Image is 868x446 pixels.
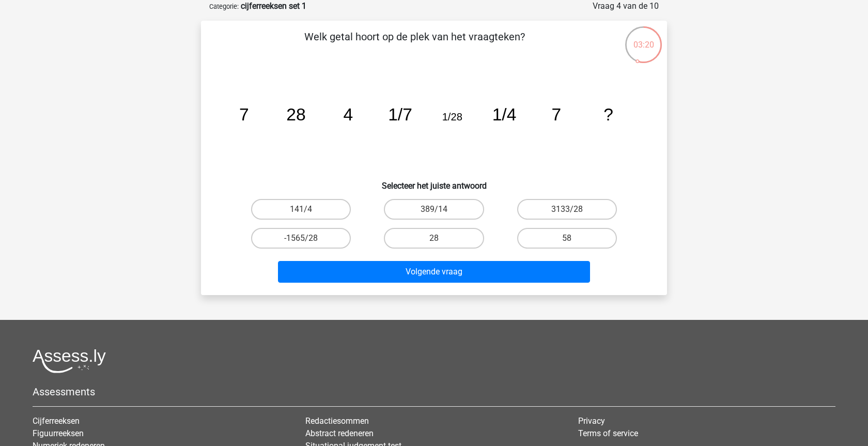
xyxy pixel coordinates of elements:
p: Welk getal hoort op de plek van het vraagteken? [218,29,612,60]
a: Terms of service [578,428,638,438]
a: Redactiesommen [305,416,369,426]
label: 28 [384,228,484,249]
tspan: 1/4 [492,105,517,124]
a: Cijferreeksen [33,416,80,426]
label: 58 [517,228,617,249]
div: 03:20 [624,25,663,51]
tspan: 7 [239,105,249,124]
a: Abstract redeneren [305,428,374,438]
label: 389/14 [384,199,484,220]
tspan: 1/28 [442,111,462,122]
a: Figuurreeksen [33,428,84,438]
h6: Selecteer het juiste antwoord [218,173,650,191]
a: Privacy [578,416,605,426]
tspan: 1/7 [388,105,412,124]
tspan: 7 [551,105,561,124]
tspan: 28 [286,105,305,124]
label: 3133/28 [517,199,617,220]
strong: cijferreeksen set 1 [241,1,306,11]
tspan: 4 [343,105,353,124]
tspan: ? [603,105,613,124]
label: 141/4 [251,199,351,220]
label: -1565/28 [251,228,351,249]
img: Assessly logo [33,349,106,373]
h5: Assessments [33,386,835,398]
button: Volgende vraag [278,261,591,283]
small: Categorie: [209,3,239,10]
